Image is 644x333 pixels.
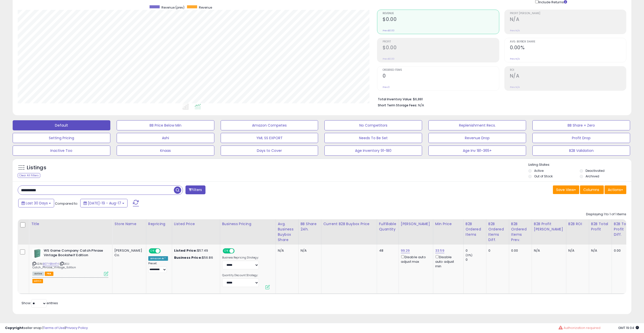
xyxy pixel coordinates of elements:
span: OFF [160,249,168,253]
div: 0.00 [614,248,631,253]
span: ON [149,249,156,253]
button: BB Price Below Min [117,120,214,130]
span: FBA [45,272,53,276]
span: Avg. Buybox Share [510,40,626,43]
span: Profit [PERSON_NAME] [510,12,626,15]
div: Displaying 1 to 1 of 1 items [586,212,626,217]
button: Actions [605,185,626,194]
button: B2B Validation [532,146,630,156]
h5: Listings [27,164,46,171]
div: B2B ROI [568,221,587,227]
button: Default [13,120,110,130]
span: ON [223,249,230,253]
span: [DATE]-19 - Aug-17 [88,201,121,206]
div: B2B Total Profit Diff. [614,221,632,237]
button: Last 30 Days [18,199,54,207]
span: All listings currently available for purchase on Amazon [32,272,44,276]
button: Setting Pricing [13,133,110,143]
div: Repricing [148,221,170,227]
div: $56.86 [174,255,216,260]
label: Archived [586,174,599,178]
span: Revenue (prev) [161,5,184,10]
button: Knaas [117,146,214,156]
label: Quantity Discount Strategy: [222,274,259,277]
h2: N/A [510,16,626,23]
button: Age Inv 181-365+ [428,146,526,156]
div: N/A [591,248,608,253]
div: Clear All Filters [18,173,40,178]
button: Columns [580,185,604,194]
div: 0 [488,248,505,253]
h2: $0.00 [383,16,499,23]
div: Business Pricing [222,221,274,227]
span: | SKU: Catch_Phrase_Vintage_Edition [32,262,76,269]
b: Total Inventory Value: [378,97,412,101]
span: OFF [234,249,242,253]
span: Last 30 Days [26,201,48,206]
button: Revenue Drop [428,133,526,143]
label: Out of Stock [534,174,553,178]
div: 0.00 [511,248,528,253]
small: Prev: N/A [510,86,520,89]
span: Revenue [199,5,212,10]
button: Needs To Be Set [324,133,422,143]
div: Title [31,221,110,227]
label: Deactivated [586,169,605,173]
span: Show: entries [22,301,58,305]
button: Age Inventory 91-180 [324,146,422,156]
button: YML SS EXPORT [221,133,318,143]
label: Active [534,169,544,173]
button: Profit Drop [532,133,630,143]
div: N/A [568,248,585,253]
b: Business Price: [174,255,202,260]
b: WS Game Company Catch Phrase Vintage Bookshelf Edition [44,248,105,259]
button: No Competitors [324,120,422,130]
div: Listed Price [174,221,218,227]
p: Listing States: [528,162,631,167]
span: Compared to: [55,201,78,206]
strong: Copyright [5,325,24,330]
div: Disable auto adjust max [401,254,429,264]
div: Amazon AI * [148,256,168,261]
div: Store Name [114,221,144,227]
a: Privacy Policy [66,325,88,330]
div: N/A [534,248,562,253]
button: BB Share = Zero [532,120,630,130]
div: B2B Profit [PERSON_NAME] [534,221,564,232]
div: ASIN: [32,248,108,275]
div: B2B Ordered Items Prev. [511,221,530,243]
button: [DATE]-19 - Aug-17 [80,199,128,207]
h2: N/A [510,73,626,80]
div: 0 [466,257,486,262]
button: Inactive Too [13,146,110,156]
div: N/A [301,248,317,253]
div: B2B Ordered Items Diff. [488,221,507,243]
div: [PERSON_NAME] [401,221,431,227]
div: B2B Ordered Items [466,221,484,237]
div: Min Price [435,221,461,227]
b: Listed Price: [174,248,197,253]
div: 48 [379,248,395,253]
div: B2B Total Profit [591,221,610,232]
div: Disable auto adjust min [435,254,460,269]
small: (0%) [466,253,473,257]
span: Ordered Items [383,69,499,72]
button: Save View [553,185,579,194]
div: seller snap | | [5,326,88,330]
small: Prev: N/A [510,29,520,32]
span: Profit [383,40,499,43]
small: Prev: 0 [383,86,390,89]
h2: 0 [383,73,499,80]
a: B07YB1H4T4 [43,262,59,266]
label: Business Repricing Strategy: [222,256,259,259]
a: 33.59 [435,248,444,253]
button: Replenishment Recs. [428,120,526,130]
button: Filters [185,185,205,194]
div: Preset: [148,262,168,273]
small: Prev: N/A [510,57,520,60]
div: [PERSON_NAME] Co. [114,248,142,257]
small: Prev: $0.00 [383,29,394,32]
a: 99.29 [401,248,410,253]
button: Days to Cover [221,146,318,156]
span: Revenue [383,12,499,15]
